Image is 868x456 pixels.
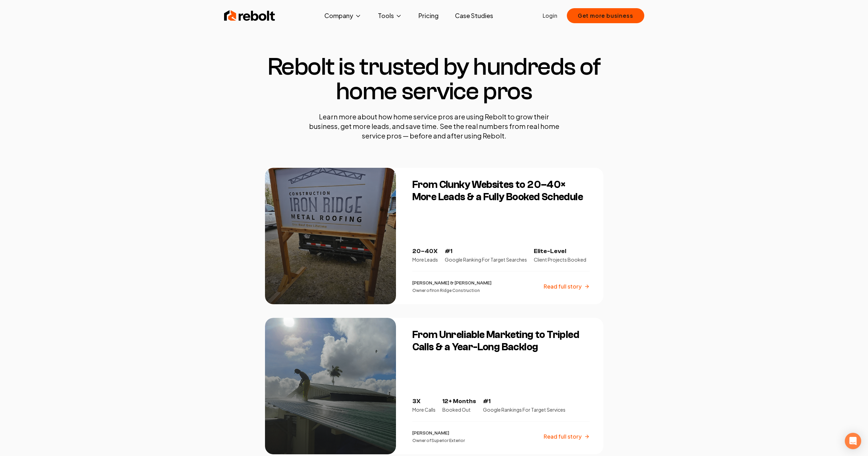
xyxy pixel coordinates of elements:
p: Google Rankings For Target Services [483,406,565,413]
p: #1 [483,397,565,406]
p: 3X [412,397,436,406]
p: Elite-Level [534,247,586,256]
a: Pricing [413,9,444,23]
h3: From Unreliable Marketing to Tripled Calls & a Year-Long Backlog [412,329,590,353]
button: Company [319,9,367,23]
p: Owner of Superior Exterior [412,438,465,443]
div: Open Intercom Messenger [845,433,861,449]
a: Case Studies [450,9,499,23]
p: More Calls [412,406,436,413]
p: [PERSON_NAME] & [PERSON_NAME] [412,280,491,286]
img: Rebolt Logo [224,9,275,23]
button: Get more business [567,8,644,23]
p: Learn more about how home service pros are using Rebolt to grow their business, get more leads, a... [305,112,564,141]
p: Client Projects Booked [534,256,586,263]
p: Read full story [544,282,582,291]
p: [PERSON_NAME] [412,430,465,437]
a: From Unreliable Marketing to Tripled Calls & a Year-Long BacklogFrom Unreliable Marketing to Trip... [265,318,603,454]
a: From Clunky Websites to 20–40× More Leads & a Fully Booked ScheduleFrom Clunky Websites to 20–40×... [265,168,603,304]
a: Login [543,12,557,20]
p: More Leads [412,256,438,263]
p: Google Ranking For Target Searches [445,256,527,263]
p: #1 [445,247,527,256]
p: Booked Out [442,406,476,413]
p: 12+ Months [442,397,476,406]
button: Tools [372,9,408,23]
h1: Rebolt is trusted by hundreds of home service pros [265,55,603,104]
p: Owner of Iron Ridge Construction [412,288,491,293]
h3: From Clunky Websites to 20–40× More Leads & a Fully Booked Schedule [412,179,590,203]
p: Read full story [544,432,582,441]
p: 20–40X [412,247,438,256]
